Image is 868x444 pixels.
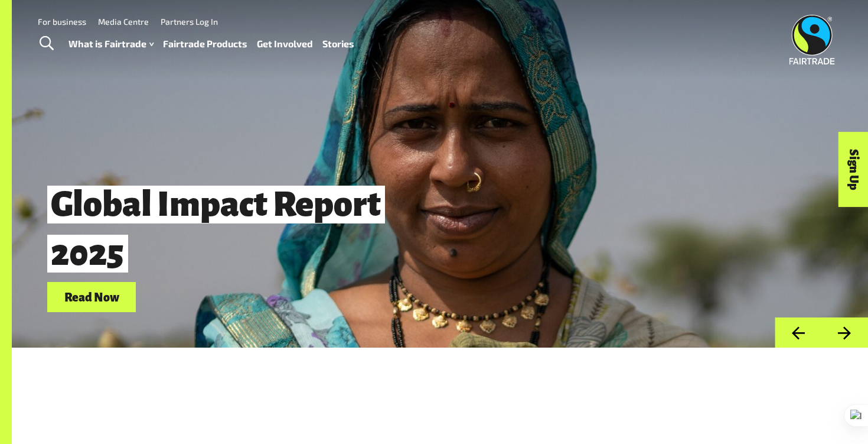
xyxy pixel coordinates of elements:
img: Fairtrade Australia New Zealand logo [789,15,835,64]
a: Fairtrade Products [163,35,247,53]
a: What is Fairtrade [68,35,154,53]
button: Previous [775,317,821,348]
a: Partners Log In [161,17,218,27]
a: For business [38,17,86,27]
button: Next [821,317,868,348]
a: Media Centre [98,17,149,27]
a: Get Involved [257,35,313,53]
a: Stories [322,35,354,53]
a: Read Now [47,282,136,312]
a: Toggle Search [32,29,61,59]
span: Global Impact Report 2025 [47,186,385,273]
